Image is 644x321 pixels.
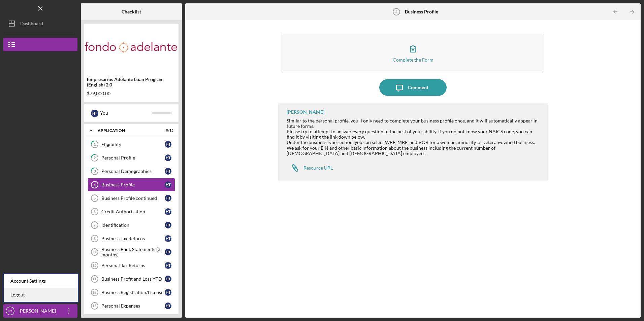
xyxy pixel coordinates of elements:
div: Business Registration/License [101,290,165,295]
tspan: 10 [92,263,96,267]
a: 2Personal ProfileHT [88,151,175,165]
b: Checklist [122,9,141,14]
button: Comment [379,79,447,96]
div: H T [165,141,171,148]
div: Personal Tax Returns [101,263,165,268]
a: 12Business Registration/LicenseHT [88,286,175,299]
tspan: 3 [94,169,96,174]
div: Business Profile [101,182,165,187]
div: H T [165,262,171,269]
div: 0 / 15 [161,129,173,133]
a: 8Business Tax ReturnsHT [88,232,175,245]
div: H T [165,195,171,202]
tspan: 11 [92,277,96,281]
img: Product logo [84,27,179,67]
tspan: 7 [94,223,96,227]
tspan: 12 [92,290,96,294]
div: H T [165,208,171,215]
a: Resource URL [287,161,333,175]
button: Dashboard [3,17,77,30]
div: Dashboard [20,17,43,32]
tspan: 4 [395,10,397,14]
div: H T [165,289,171,296]
tspan: 5 [94,196,96,200]
a: 5Business Profile continuedHT [88,191,175,205]
tspan: 2 [94,156,96,160]
a: 10Personal Tax ReturnsHT [88,259,175,272]
div: Account Settings [4,274,78,288]
div: Similar to the personal profile, you'll only need to complete your business profile once, and it ... [287,118,541,129]
div: H T [165,222,171,228]
div: H T [91,110,98,117]
tspan: 1 [94,142,96,147]
div: Identification [101,222,165,228]
div: H T [165,249,171,255]
a: 9Business Bank Statements (3 months)HT [88,245,175,259]
div: Eligibility [101,142,165,147]
text: HT [8,309,12,313]
div: Comment [408,79,428,96]
a: 4Business ProfileHT [88,178,175,191]
div: Credit Authorization [101,209,165,214]
div: Under the business type section, you can select WBE, MBE, and VOB for a woman, minority, or veter... [287,140,541,156]
tspan: 13 [92,304,96,308]
div: Please try to attempt to answer every question to the best of your ability. If you do not know yo... [287,129,541,140]
div: Personal Demographics [101,169,165,174]
div: [PERSON_NAME] [287,109,324,115]
div: $79,000.00 [87,91,176,96]
div: Empresarios Adelante Loan Program (English) 2.0 [87,77,176,87]
div: Resource URL [303,165,333,171]
a: 11Business Profit and Loss YTDHT [88,272,175,286]
button: Complete the Form [282,34,544,72]
div: H T [165,276,171,282]
a: 6Credit AuthorizationHT [88,205,175,218]
a: 13Personal ExpensesHT [88,299,175,313]
button: HT[PERSON_NAME] [3,304,77,318]
div: You [100,107,152,119]
div: Complete the Form [393,57,433,62]
div: H T [165,302,171,309]
b: Business Profile [405,9,438,14]
div: Application [98,129,157,133]
a: 1EligibilityHT [88,138,175,151]
tspan: 6 [94,210,96,214]
tspan: 8 [94,237,96,241]
a: 3Personal DemographicsHT [88,165,175,178]
div: Business Profit and Loss YTD [101,276,165,282]
a: 7IdentificationHT [88,218,175,232]
div: Business Bank Statements (3 months) [101,247,165,257]
div: Business Tax Returns [101,236,165,241]
div: [PERSON_NAME] [17,304,61,319]
div: H T [165,235,171,242]
div: H T [165,154,171,161]
div: H T [165,168,171,175]
tspan: 9 [94,250,96,254]
div: Business Profile continued [101,195,165,201]
tspan: 4 [94,183,96,187]
a: Logout [4,288,78,302]
div: H T [165,181,171,188]
div: Personal Expenses [101,303,165,309]
div: Personal Profile [101,155,165,160]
